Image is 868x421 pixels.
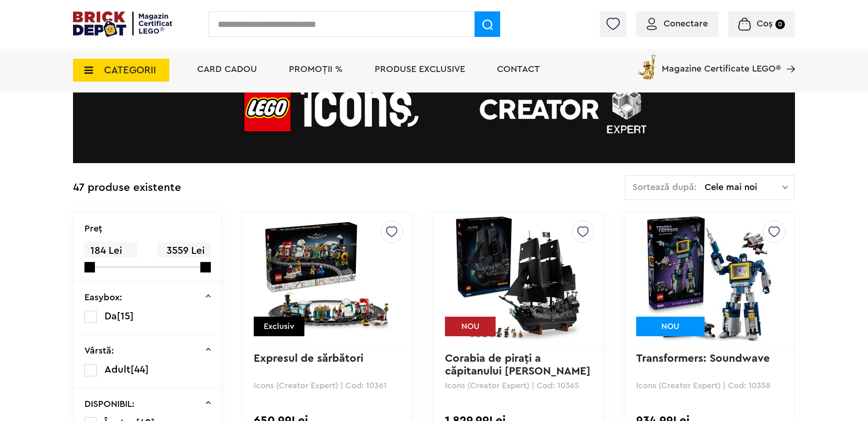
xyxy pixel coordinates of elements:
[84,400,135,409] p: DISPONIBIL:
[104,65,156,75] span: CATEGORII
[197,65,257,74] a: Card Cadou
[757,19,773,28] span: Coș
[254,381,400,390] p: Icons (Creator Expert) | Cod: 10361
[445,317,496,336] div: NOU
[84,293,122,302] p: Easybox:
[636,317,705,336] div: NOU
[73,175,181,201] div: 47 produse existente
[84,346,114,355] p: Vârstă:
[497,65,540,74] a: Contact
[263,215,391,342] img: Expresul de sărbători
[633,183,697,192] span: Sortează după:
[73,53,795,163] img: LEGO Icons (Creator Expert)
[781,52,795,62] a: Magazine Certificate LEGO®
[157,242,210,260] span: 3559 Lei
[117,311,134,321] span: [15]
[254,317,304,336] div: Exclusiv
[375,65,465,74] a: Produse exclusive
[84,224,102,233] p: Preţ
[454,215,582,342] img: Corabia de piraţi a căpitanului Jack Sparrow
[445,381,591,390] p: Icons (Creator Expert) | Cod: 10365
[105,311,117,321] span: Da
[647,19,708,28] a: Conectare
[84,242,137,260] span: 184 Lei
[636,381,783,390] p: Icons (Creator Expert) | Cod: 10358
[636,353,770,364] a: Transformers: Soundwave
[131,365,149,375] span: [44]
[105,365,131,375] span: Adult
[775,20,785,29] small: 0
[445,353,591,377] a: Corabia de piraţi a căpitanului [PERSON_NAME]
[664,19,708,28] span: Conectare
[705,183,782,192] span: Cele mai noi
[289,65,343,74] a: PROMOȚII %
[254,353,363,364] a: Expresul de sărbători
[645,215,773,342] img: Transformers: Soundwave
[662,52,781,73] span: Magazine Certificate LEGO®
